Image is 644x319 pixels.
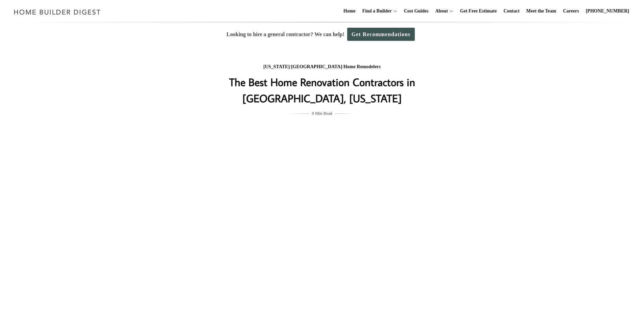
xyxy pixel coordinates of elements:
[312,110,332,117] span: 9 Min Read
[291,64,342,69] a: [GEOGRAPHIC_DATA]
[560,0,582,22] a: Careers
[524,0,559,22] a: Meet the Team
[432,0,448,22] a: About
[341,0,358,22] a: Home
[583,0,632,22] a: [PHONE_NUMBER]
[187,63,457,71] div: / /
[187,74,457,106] h1: The Best Home Renovation Contractors in [GEOGRAPHIC_DATA], [US_STATE]
[501,0,522,22] a: Contact
[401,0,431,22] a: Cost Guides
[263,64,290,69] a: [US_STATE]
[11,5,104,19] img: Home Builder Digest
[347,28,415,41] a: Get Recommendations
[360,0,392,22] a: Find a Builder
[457,0,500,22] a: Get Free Estimate
[343,64,381,69] a: Home Remodelers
